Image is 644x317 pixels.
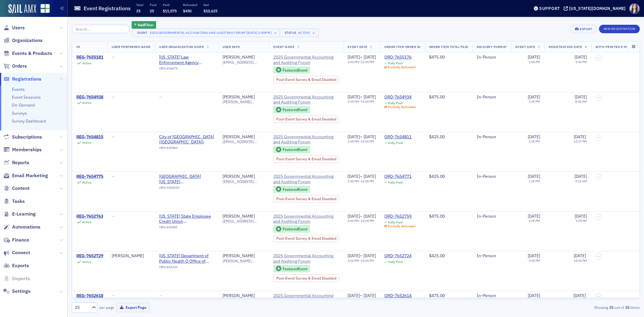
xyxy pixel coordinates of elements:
span: With Printed E-Materials [595,45,642,49]
a: Email Marketing [3,172,48,179]
time: 1:00 PM [529,99,540,104]
a: Memberships [3,146,42,153]
span: Event Name [273,45,294,49]
div: In-Person [477,253,507,259]
span: $425.00 [429,253,445,258]
a: Survey Dashboard [12,118,46,124]
span: — [112,134,115,139]
a: 2025 Governmental Accounting and Auditing Forum [273,214,339,224]
span: Memberships [12,146,42,153]
span: $475.00 [429,293,445,298]
div: Active [82,141,91,145]
div: Featured Event [273,146,310,153]
a: REG-7654938 [76,94,103,100]
a: [PERSON_NAME] [223,253,255,259]
span: [PERSON_NAME][EMAIL_ADDRESS][PERSON_NAME][DOMAIN_NAME][US_STATE] [223,259,265,263]
a: Event Sessions [12,94,41,100]
a: [PERSON_NAME] [223,94,255,100]
span: – [598,56,600,60]
time: 12:00 PM [361,219,374,223]
span: Subscriptions [12,134,42,140]
div: Partially Refunded [388,224,415,228]
p: Paid [150,3,156,7]
a: ORD-7652614 [384,293,415,299]
p: Refunded [183,3,197,7]
div: In-Person [477,293,507,299]
div: ORG-656675 [159,66,214,72]
time: 12:00 PM [361,99,374,104]
span: $475.00 [429,94,445,100]
a: [GEOGRAPHIC_DATA][US_STATE] [GEOGRAPHIC_DATA] ([GEOGRAPHIC_DATA]) [159,174,214,184]
span: Users [12,24,25,31]
time: 1:00 PM [529,60,540,64]
span: [DATE] [528,54,540,60]
span: [DATE] [348,134,360,139]
span: — [112,94,115,100]
a: [PERSON_NAME] [223,293,255,299]
a: REG-7655181 [76,55,103,60]
span: × [273,30,278,36]
div: REG-7654775 [76,174,103,179]
a: Reports [3,159,29,166]
span: [DATE] [528,94,540,100]
time: 12:02 PM [574,258,587,263]
span: City of Auburn (Auburn) [159,134,214,145]
span: – [598,136,600,139]
span: Order Item Total Paid [429,45,468,49]
span: — [112,213,115,219]
span: [DATE] [364,293,376,298]
label: per page [99,305,114,310]
span: [DATE] [575,54,587,60]
a: REG-7652618 [76,293,103,299]
a: 2025 Governmental Accounting and Auditing Forum [273,293,339,304]
span: [EMAIL_ADDRESS][DOMAIN_NAME] [223,60,265,65]
div: 2025 Governmental Accounting and Auditing Forum [[DATE] 1:00pm] [150,30,271,36]
span: Registration Date [549,45,582,49]
div: Featured Event [273,106,310,114]
a: E-Learning [3,211,36,217]
div: – [348,94,376,100]
span: 2025 Governmental Accounting and Auditing Forum [273,94,339,105]
time: 1:00 PM [348,258,359,263]
span: User Organization Name [159,45,204,49]
a: Finance [3,237,29,243]
div: Featured Event [283,148,307,151]
a: Events [12,87,25,92]
time: 8:56 AM [575,99,587,104]
div: Active [82,61,91,65]
span: [DATE] [573,293,586,298]
time: 1:00 PM [348,219,359,223]
span: Delivery Format [477,45,507,49]
p: Total [136,3,143,7]
a: Content [3,185,30,192]
span: Profile [629,3,640,14]
a: City of [GEOGRAPHIC_DATA] ([GEOGRAPHIC_DATA]) [159,134,214,145]
div: Post-Event Survey [273,235,339,242]
div: ORD-7654934 [384,94,415,100]
time: 1:00 PM [348,139,359,143]
a: Users [3,24,25,31]
a: Exports [3,262,29,269]
button: AddFilter [132,21,156,29]
div: ORD-7654811 [384,134,412,140]
a: ORD-7654771 [384,174,412,179]
span: $425.00 [429,134,445,139]
div: Partially Refunded [388,105,415,109]
p: Net [203,3,217,7]
time: 1:00 PM [348,99,359,104]
time: 1:00 PM [529,219,540,223]
div: ORG-652481 [159,225,214,231]
time: 12:17 PM [574,139,587,143]
span: – [598,295,600,298]
span: 2025 Governmental Accounting and Auditing Forum [273,55,339,65]
div: Active [82,260,91,264]
a: 2025 Governmental Accounting and Auditing Forum [273,134,339,145]
div: Post-Event Survey [273,195,339,202]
